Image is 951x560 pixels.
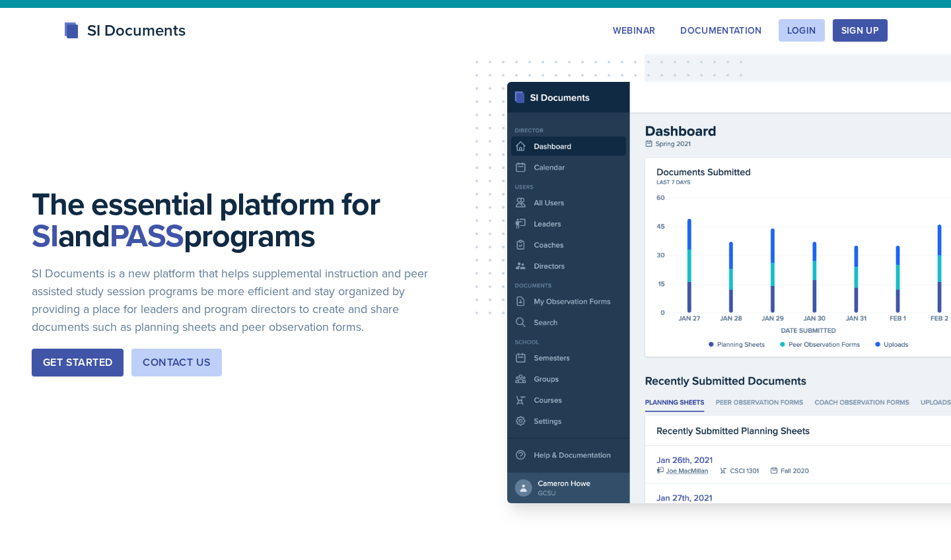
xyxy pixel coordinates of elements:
div: Sign Up [841,25,879,36]
div: Documentation [680,25,762,36]
div: Contact Us [143,355,211,370]
button: Contact Us [131,349,222,376]
button: Sign Up [833,19,888,42]
div: Get Started [43,355,112,370]
div: Login [787,25,816,36]
button: Webinar [604,19,664,42]
div: Webinar [613,25,655,36]
button: Documentation [672,19,771,42]
button: Get Started [32,349,123,376]
div: SI Documents [63,18,186,42]
button: Login [779,19,825,42]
